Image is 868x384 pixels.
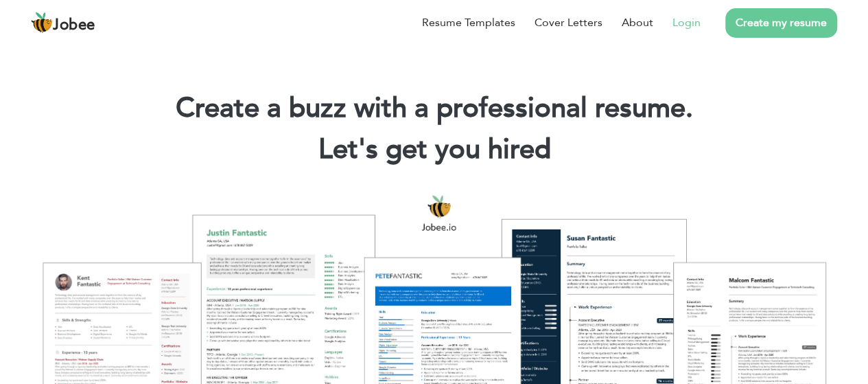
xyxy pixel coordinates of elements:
span: Jobee [53,18,95,33]
a: About [622,14,653,31]
span: get you hired [386,131,551,168]
h2: Let's [21,132,847,168]
span: | [544,131,550,168]
a: Login [672,14,701,31]
h1: Create a buzz with a professional resume. [21,91,847,126]
a: Cover Letters [535,14,602,31]
img: jobee.io [31,12,53,34]
a: Resume Templates [422,14,515,31]
a: Create my resume [725,8,837,38]
a: Jobee [31,12,95,34]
